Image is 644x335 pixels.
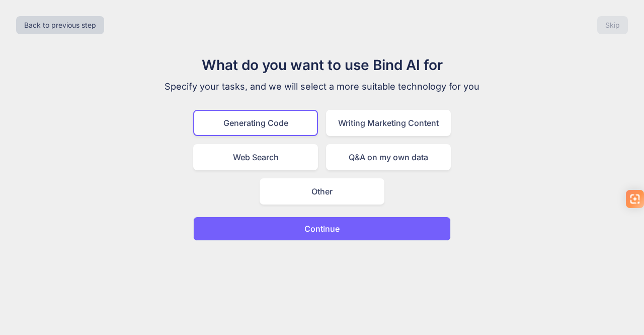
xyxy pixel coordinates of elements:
[193,217,451,241] button: Continue
[326,144,451,170] div: Q&A on my own data
[326,110,451,136] div: Writing Marketing Content
[153,54,491,76] h1: What do you want to use Bind AI for
[304,223,340,235] p: Continue
[597,16,628,34] button: Skip
[153,80,491,94] p: Specify your tasks, and we will select a more suitable technology for you
[193,110,318,136] div: Generating Code
[193,144,318,170] div: Web Search
[16,16,104,34] button: Back to previous step
[260,178,384,205] div: Other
